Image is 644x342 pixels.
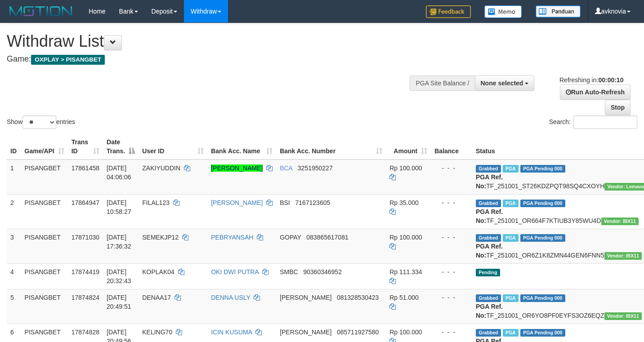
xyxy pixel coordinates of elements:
[211,164,263,172] a: [PERSON_NAME]
[434,328,469,337] div: - - -
[476,269,500,276] span: Pending
[426,5,471,18] img: Feedback.jpg
[142,199,170,206] span: FILAL123
[7,55,420,64] h4: Game:
[386,134,431,160] th: Amount: activate to sort column ascending
[72,268,99,275] span: 17874419
[142,234,179,241] span: SEMEKJP12
[337,329,379,336] span: Copy 085711927580 to clipboard
[72,164,99,172] span: 17861458
[211,234,253,241] a: PEBRYANSAH
[139,134,207,160] th: User ID: activate to sort column ascending
[434,293,469,302] div: - - -
[536,5,581,18] img: panduan.png
[484,5,522,18] img: Button%20Memo.svg
[476,243,503,259] b: PGA Ref. No:
[7,160,21,195] td: 1
[476,200,501,207] span: Grabbed
[604,252,642,260] span: Vendor URL: https://order6.1velocity.biz
[605,100,631,115] a: Stop
[72,199,99,206] span: 17864947
[21,160,68,195] td: PISANGBET
[434,267,469,276] div: - - -
[549,115,637,129] label: Search:
[389,234,422,241] span: Rp 100.000
[280,164,292,172] span: BCA
[337,294,379,301] span: Copy 081328530423 to clipboard
[31,55,105,65] span: OXPLAY > PISANGBET
[559,76,623,84] span: Refreshing in:
[573,115,637,129] input: Search:
[276,134,386,160] th: Bank Acc. Number: activate to sort column ascending
[434,164,469,173] div: - - -
[410,76,474,91] div: PGA Site Balance /
[107,234,131,250] span: [DATE] 17:36:32
[7,263,21,289] td: 4
[107,164,131,181] span: [DATE] 04:06:06
[503,165,519,173] span: Marked by avkwilly
[142,329,172,336] span: KELING70
[503,200,519,207] span: Marked by avkyakub
[7,32,420,50] h1: Withdraw List
[21,134,68,160] th: Game/API: activate to sort column ascending
[520,200,565,207] span: PGA Pending
[21,263,68,289] td: PISANGBET
[7,115,75,129] label: Show entries
[211,199,263,206] a: [PERSON_NAME]
[476,173,503,190] b: PGA Ref. No:
[7,194,21,229] td: 2
[604,312,642,320] span: Vendor URL: https://order6.1velocity.biz
[211,329,252,336] a: ICIN KUSUMA
[431,134,472,160] th: Balance
[280,268,298,275] span: SMBC
[520,165,565,173] span: PGA Pending
[280,294,331,301] span: [PERSON_NAME]
[389,268,422,275] span: Rp 111.334
[503,234,519,242] span: Marked by avkrizkynain
[434,198,469,207] div: - - -
[107,294,131,310] span: [DATE] 20:49:51
[280,199,290,206] span: BSI
[598,76,623,84] strong: 00:00:10
[389,164,422,172] span: Rp 100.000
[476,234,501,242] span: Grabbed
[7,134,21,160] th: ID
[306,234,348,241] span: Copy 083865617081 to clipboard
[503,294,519,302] span: Marked by avkrizkynain
[72,329,99,336] span: 17874828
[389,199,419,206] span: Rp 35.000
[303,268,342,275] span: Copy 90360346952 to clipboard
[21,289,68,324] td: PISANGBET
[7,289,21,324] td: 5
[476,303,503,319] b: PGA Ref. No:
[481,80,523,87] span: None selected
[211,294,250,301] a: DENNA USLY
[476,294,501,302] span: Grabbed
[107,268,131,284] span: [DATE] 20:32:43
[280,329,331,336] span: [PERSON_NAME]
[295,199,330,206] span: Copy 7167123605 to clipboard
[520,294,565,302] span: PGA Pending
[21,194,68,229] td: PISANGBET
[503,329,519,337] span: Marked by avkrizkynain
[7,4,75,18] img: MOTION_logo.png
[298,164,333,172] span: Copy 3251950227 to clipboard
[7,229,21,263] td: 3
[142,268,174,275] span: KOPLAK04
[142,164,180,172] span: ZAKIYUDDIN
[601,218,639,225] span: Vendor URL: https://order6.1velocity.biz
[476,165,501,173] span: Grabbed
[560,84,631,100] a: Run Auto-Refresh
[72,234,99,241] span: 17871030
[21,229,68,263] td: PISANGBET
[520,234,565,242] span: PGA Pending
[520,329,565,337] span: PGA Pending
[22,115,56,129] select: Showentries
[107,199,131,215] span: [DATE] 10:58:27
[434,233,469,242] div: - - -
[103,134,139,160] th: Date Trans.: activate to sort column descending
[280,234,301,241] span: GOPAY
[68,134,103,160] th: Trans ID: activate to sort column ascending
[211,268,259,275] a: OKI DWI PUTRA
[389,294,419,301] span: Rp 51.000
